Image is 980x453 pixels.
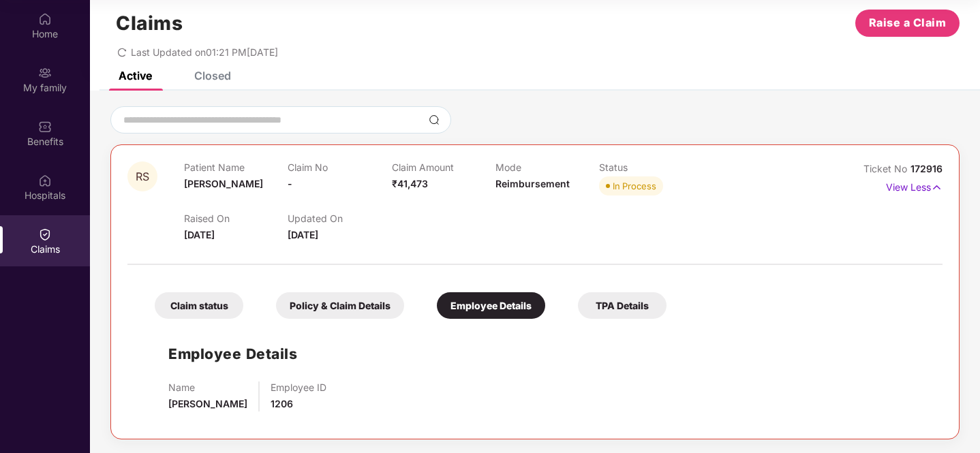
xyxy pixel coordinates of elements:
p: Claim Amount [392,161,495,173]
span: [DATE] [288,229,318,240]
span: Ticket No [863,163,910,174]
div: Claim status [155,292,243,319]
h1: Employee Details [168,343,297,365]
span: Reimbursement [495,178,570,189]
p: Claim No [288,161,391,173]
span: Raise a Claim [869,14,947,31]
button: Raise a Claim [855,10,960,37]
p: Updated On [288,213,391,224]
span: redo [117,46,127,58]
p: Patient Name [184,161,288,173]
img: svg+xml;base64,PHN2ZyB3aWR0aD0iMjAiIGhlaWdodD0iMjAiIHZpZXdCb3g9IjAgMCAyMCAyMCIgZmlsbD0ibm9uZSIgeG... [38,66,52,80]
p: Mode [495,161,599,173]
div: Active [119,69,152,82]
img: svg+xml;base64,PHN2ZyB4bWxucz0iaHR0cDovL3d3dy53My5vcmcvMjAwMC9zdmciIHdpZHRoPSIxNyIgaGVpZ2h0PSIxNy... [931,180,943,195]
div: Closed [194,69,231,82]
div: Policy & Claim Details [276,292,404,319]
img: svg+xml;base64,PHN2ZyBpZD0iSG9zcGl0YWxzIiB4bWxucz0iaHR0cDovL3d3dy53My5vcmcvMjAwMC9zdmciIHdpZHRoPS... [38,174,52,187]
span: [PERSON_NAME] [168,398,247,409]
img: svg+xml;base64,PHN2ZyBpZD0iQ2xhaW0iIHhtbG5zPSJodHRwOi8vd3d3LnczLm9yZy8yMDAwL3N2ZyIgd2lkdGg9IjIwIi... [38,228,52,241]
span: - [288,178,292,189]
div: TPA Details [578,292,667,319]
img: svg+xml;base64,PHN2ZyBpZD0iU2VhcmNoLTMyeDMyIiB4bWxucz0iaHR0cDovL3d3dy53My5vcmcvMjAwMC9zdmciIHdpZH... [429,114,440,125]
span: RS [136,171,149,183]
img: svg+xml;base64,PHN2ZyBpZD0iQmVuZWZpdHMiIHhtbG5zPSJodHRwOi8vd3d3LnczLm9yZy8yMDAwL3N2ZyIgd2lkdGg9Ij... [38,120,52,134]
p: View Less [886,176,943,195]
p: Raised On [184,213,288,224]
p: Name [168,381,247,393]
span: ₹41,473 [392,178,428,189]
p: Employee ID [271,381,326,393]
div: Employee Details [437,292,545,319]
p: Status [599,161,703,173]
span: Last Updated on 01:21 PM[DATE] [131,46,278,58]
h1: Claims [116,12,183,35]
img: svg+xml;base64,PHN2ZyBpZD0iSG9tZSIgeG1sbnM9Imh0dHA6Ly93d3cudzMub3JnLzIwMDAvc3ZnIiB3aWR0aD0iMjAiIG... [38,12,52,26]
span: 172916 [910,163,943,174]
span: [DATE] [184,229,215,240]
span: 1206 [271,398,293,409]
span: [PERSON_NAME] [184,178,263,189]
div: In Process [613,179,656,193]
